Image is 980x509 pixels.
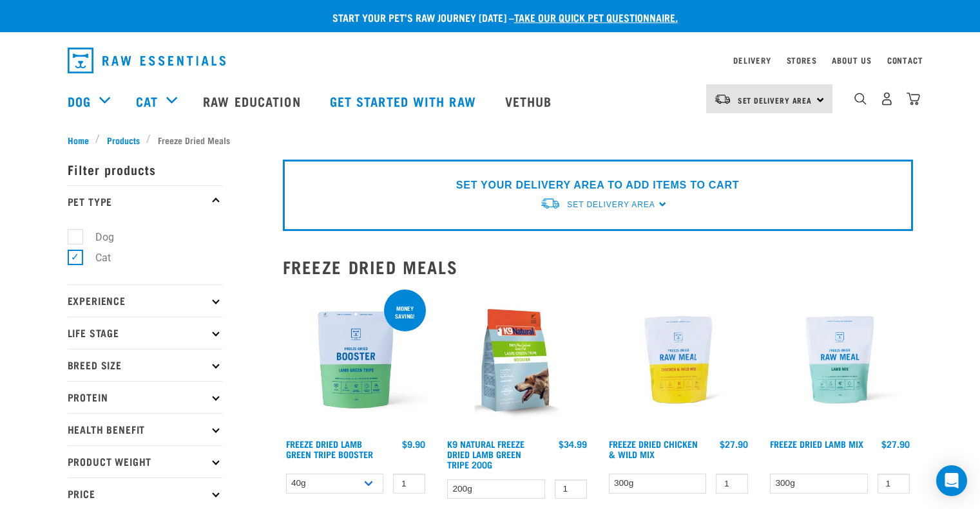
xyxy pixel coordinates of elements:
[559,439,587,449] div: $34.99
[68,381,222,413] p: Protein
[68,133,89,147] span: Home
[57,42,923,79] nav: dropdown navigation
[716,474,748,494] input: 1
[540,197,561,210] img: van-moving.png
[738,98,812,102] span: Set Delivery Area
[720,439,748,449] div: $27.90
[283,257,913,277] h2: Freeze Dried Meals
[100,133,146,147] a: Products
[68,349,222,381] p: Breed Size
[609,441,698,456] a: Freeze Dried Chicken & Wild Mix
[767,287,913,433] img: RE Product Shoot 2023 Nov8677
[68,133,96,147] a: Home
[555,479,587,499] input: 1
[787,58,817,62] a: Stores
[393,474,425,494] input: 1
[567,200,655,209] span: Set Delivery Area
[317,75,492,127] a: Get started with Raw
[107,133,140,147] span: Products
[447,441,524,467] a: K9 Natural Freeze Dried Lamb Green Tripe 200g
[402,439,425,449] div: $9.90
[384,299,426,326] div: Money saving!
[770,441,863,446] a: Freeze Dried Lamb Mix
[714,93,731,105] img: van-moving.png
[887,58,923,62] a: Contact
[514,14,678,20] a: take our quick pet questionnaire.
[68,91,91,111] a: Dog
[881,439,910,449] div: $27.90
[68,185,222,217] p: Pet Type
[136,91,158,111] a: Cat
[733,58,771,62] a: Delivery
[283,287,429,433] img: Freeze Dried Lamb Green Tripe
[492,75,568,127] a: Vethub
[75,250,116,266] label: Cat
[880,92,894,106] img: user.png
[444,287,590,433] img: K9 Square
[606,287,752,433] img: RE Product Shoot 2023 Nov8678
[854,93,867,105] img: home-icon-1@2x.png
[68,413,222,445] p: Health Benefit
[456,178,739,193] p: SET YOUR DELIVERY AREA TO ADD ITEMS TO CART
[832,58,871,62] a: About Us
[68,284,222,317] p: Experience
[68,445,222,477] p: Product Weight
[68,133,913,147] nav: breadcrumbs
[68,153,222,185] p: Filter products
[878,474,910,494] input: 1
[75,229,119,245] label: Dog
[936,465,967,496] div: Open Intercom Messenger
[907,92,920,106] img: home-icon@2x.png
[286,441,373,456] a: Freeze Dried Lamb Green Tripe Booster
[190,75,316,127] a: Raw Education
[68,48,226,73] img: Raw Essentials Logo
[68,317,222,349] p: Life Stage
